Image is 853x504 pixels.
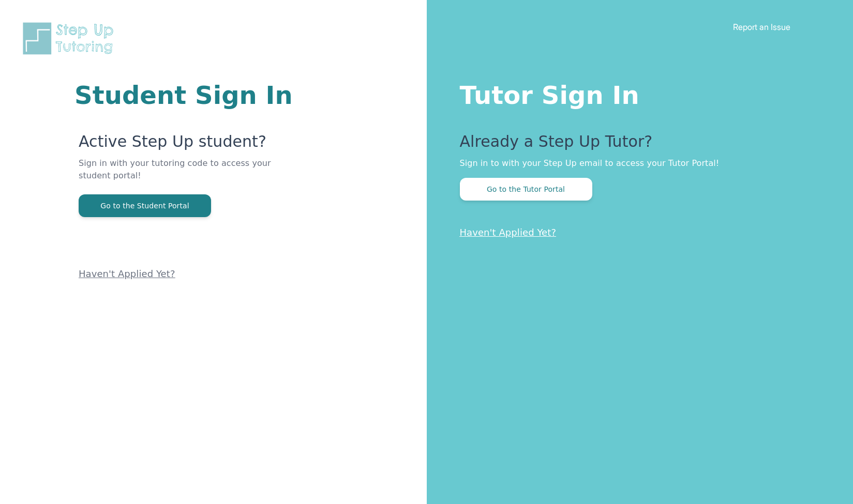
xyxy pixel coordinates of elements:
button: Go to the Tutor Portal [460,178,592,201]
a: Go to the Student Portal [79,201,211,210]
a: Haven't Applied Yet? [79,268,175,279]
button: Go to the Student Portal [79,194,211,217]
p: Sign in to with your Step Up email to access your Tutor Portal! [460,157,812,170]
p: Active Step Up student? [79,132,303,157]
h1: Student Sign In [74,83,303,108]
a: Go to the Tutor Portal [460,184,592,194]
a: Report an Issue [733,22,790,32]
p: Already a Step Up Tutor? [460,132,812,157]
img: Step Up Tutoring horizontal logo [21,21,120,56]
p: Sign in with your tutoring code to access your student portal! [79,157,303,194]
h1: Tutor Sign In [460,79,812,108]
a: Haven't Applied Yet? [460,227,557,238]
